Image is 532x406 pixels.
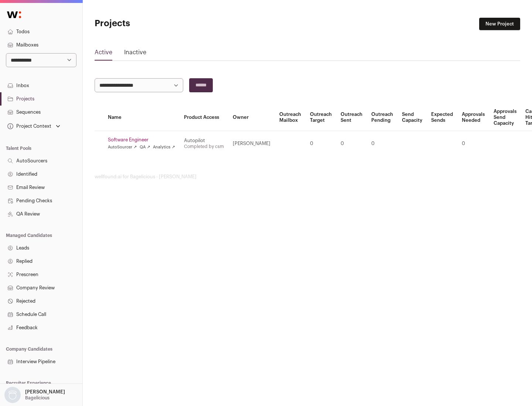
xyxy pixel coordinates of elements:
[6,121,62,131] button: Open dropdown
[228,131,275,156] td: [PERSON_NAME]
[184,144,224,149] a: Completed by csm
[306,104,336,131] th: Outreach Target
[457,104,489,131] th: Approvals Needed
[336,131,367,156] td: 0
[306,131,336,156] td: 0
[180,104,228,131] th: Product Access
[95,48,112,60] a: Active
[95,18,236,30] h1: Projects
[25,395,50,401] p: Bagelicious
[108,137,175,143] a: Software Engineer
[336,104,367,131] th: Outreach Sent
[489,104,521,131] th: Approvals Send Capacity
[153,144,175,150] a: Analytics ↗
[367,104,398,131] th: Outreach Pending
[275,104,306,131] th: Outreach Mailbox
[427,104,457,131] th: Expected Sends
[124,48,146,60] a: Inactive
[4,387,21,403] img: nopic.png
[479,18,520,30] a: New Project
[398,104,427,131] th: Send Capacity
[103,104,180,131] th: Name
[108,144,137,150] a: AutoSourcer ↗
[25,389,65,395] p: [PERSON_NAME]
[95,174,520,180] footer: wellfound:ai for Bagelicious - [PERSON_NAME]
[367,131,398,156] td: 0
[228,104,275,131] th: Owner
[3,387,66,403] button: Open dropdown
[140,144,150,150] a: QA ↗
[184,138,224,144] div: Autopilot
[3,7,25,22] img: Wellfound
[457,131,489,156] td: 0
[6,123,51,129] div: Project Context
